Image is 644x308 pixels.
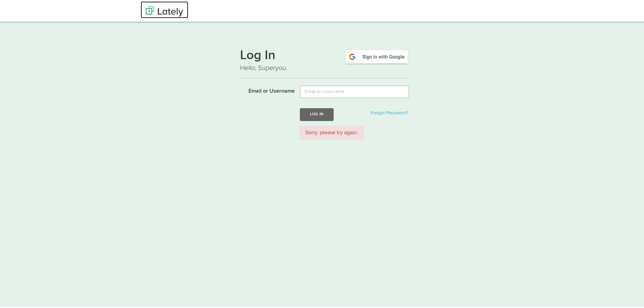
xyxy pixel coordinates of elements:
[371,109,408,114] a: Forgot Password?
[300,84,409,97] input: Email or Username
[344,48,409,63] img: google-signin.png
[300,125,364,139] div: Sorry, please try again.
[235,84,295,94] label: Email or Username
[240,62,409,72] p: Hello, Superyou.
[146,5,183,15] img: Lately
[300,107,334,119] button: Log In
[240,48,409,62] h1: Log In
